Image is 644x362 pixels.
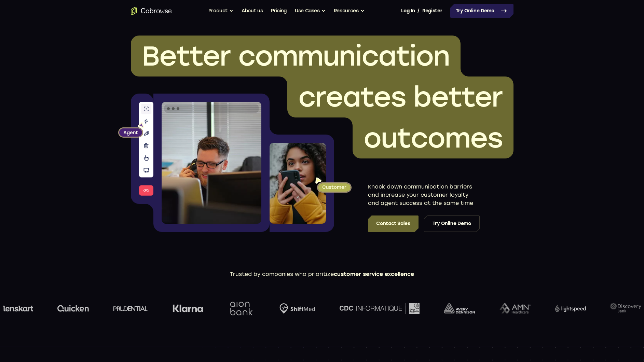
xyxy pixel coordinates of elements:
[208,4,234,18] button: Product
[242,4,263,18] a: About us
[364,122,503,154] span: outcomes
[368,183,480,207] p: Knock down communication barriers and increase your customer loyalty and agent success at the sam...
[334,271,414,277] span: customer service excellence
[424,215,480,232] a: Try Online Demo
[162,102,261,224] img: A customer support agent talking on the phone
[422,4,442,18] a: Register
[131,7,172,15] a: Go to the home page
[279,303,315,314] img: Shiftmed
[227,295,255,322] img: Aion Bank
[401,4,415,18] a: Log In
[499,303,530,314] img: AMN Healthcare
[368,215,418,232] a: Contact Sales
[142,40,450,72] span: Better communication
[450,4,513,18] a: Try Online Demo
[417,7,420,15] span: /
[172,304,203,312] img: Klarna
[271,4,287,18] a: Pricing
[295,4,326,18] button: Use Cases
[334,4,365,18] button: Resources
[443,303,475,314] img: avery-dennison
[270,143,326,224] img: A customer holding their phone
[339,303,419,314] img: CDC Informatique
[113,306,148,311] img: prudential
[298,81,503,113] span: creates better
